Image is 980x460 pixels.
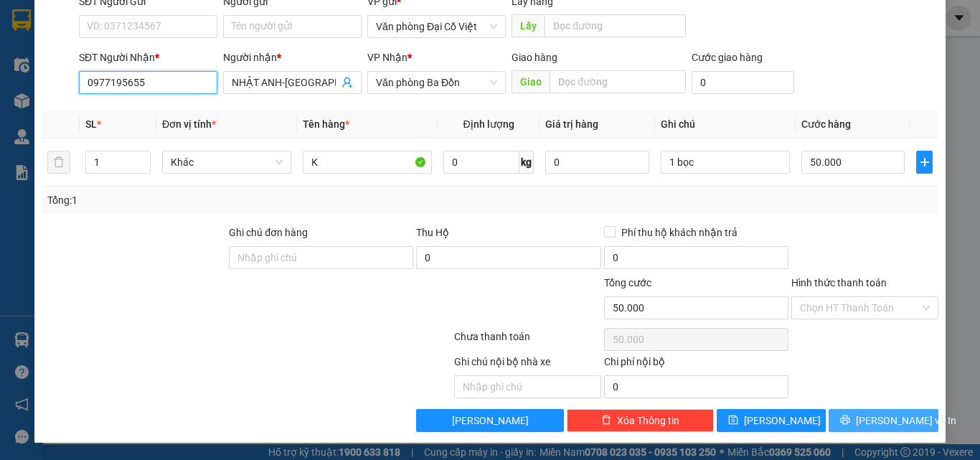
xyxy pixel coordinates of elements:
h2: LRS7H888 [8,83,116,107]
input: Cước giao hàng [692,71,794,94]
button: printer[PERSON_NAME] và In [829,409,938,432]
span: Khác [171,151,283,173]
span: SL [85,118,97,130]
input: Nhập ghi chú [454,375,601,398]
button: delete [47,151,70,174]
div: Chi phí nội bộ [604,354,788,375]
th: Ghi chú [655,111,796,139]
button: [PERSON_NAME] [416,409,563,432]
h1: Giao dọc đường [75,83,265,182]
span: Giao hàng [512,52,557,63]
span: Định lượng [463,118,514,130]
div: Chưa thanh toán [453,329,603,354]
span: Giá trị hàng [545,118,598,130]
input: VD: Bàn, Ghế [303,151,432,174]
div: Người nhận [223,50,362,65]
span: [PERSON_NAME] [744,413,821,428]
span: Tổng cước [604,277,651,288]
input: Ghi chú đơn hàng [229,246,413,269]
b: [PERSON_NAME] [87,34,242,57]
span: Văn phòng Ba Đồn [376,72,497,93]
span: [PERSON_NAME] và In [856,413,956,428]
span: plus [917,156,932,168]
div: SĐT Người Nhận [79,50,217,65]
span: user-add [341,77,353,88]
span: Đơn vị tính [162,118,216,130]
span: Giao [512,70,550,93]
input: Dọc đường [550,70,686,93]
span: Lấy [512,14,545,37]
input: Dọc đường [545,14,686,37]
button: plus [916,151,933,174]
input: 0 [545,151,649,174]
div: Ghi chú nội bộ nhà xe [454,354,601,375]
span: Thu Hộ [416,227,449,238]
span: VP Nhận [367,52,407,63]
span: Tên hàng [303,118,349,130]
span: printer [840,415,850,426]
button: save[PERSON_NAME] [717,409,826,432]
div: Tổng: 1 [47,192,380,208]
label: Ghi chú đơn hàng [229,227,308,238]
span: kg [519,151,534,174]
span: save [728,415,738,426]
span: Cước hàng [801,118,851,130]
span: Văn phòng Đại Cồ Việt [376,16,497,37]
input: Ghi Chú [661,151,790,174]
button: deleteXóa Thông tin [567,409,714,432]
span: delete [601,415,611,426]
label: Hình thức thanh toán [791,277,887,288]
label: Cước giao hàng [692,52,763,63]
span: Phí thu hộ khách nhận trả [616,225,743,240]
span: Xóa Thông tin [617,413,679,428]
span: [PERSON_NAME] [452,413,529,428]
